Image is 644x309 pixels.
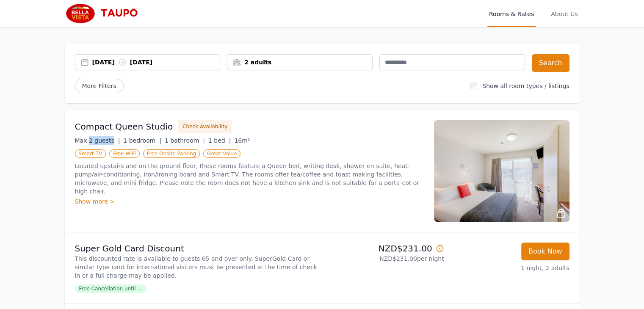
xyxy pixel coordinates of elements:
img: Bella Vista Taupo [65,3,146,24]
p: Super Gold Card Discount [75,243,319,254]
p: 1 night, 2 adults [451,264,569,272]
span: Free Cancellation until ... [75,284,146,293]
div: [DATE] [DATE] [92,58,220,66]
p: NZD$231.00 [326,243,444,254]
span: Max 2 guests | [75,137,120,144]
span: 1 bed | [208,137,231,144]
p: This discounted rate is available to guests 65 and over only. SuperGold Card or similar type card... [75,254,319,280]
button: Book Now [521,243,569,260]
button: Check Availability [178,120,232,133]
span: 16m² [234,137,250,144]
span: 1 bathroom | [165,137,205,144]
h3: Compact Queen Studio [75,121,173,132]
p: NZD$231.00 per night [326,254,444,263]
span: More Filters [75,79,124,93]
span: Smart TV [75,149,106,158]
label: Show all room types / listings [482,83,569,89]
span: 1 bedroom | [123,137,161,144]
div: Show more > [75,197,424,206]
p: Located upstairs and on the ground floor, these rooms feature a Queen bed, writing desk, shower e... [75,162,424,196]
button: Search [532,54,569,72]
span: Free Onsite Parking [143,149,200,158]
span: Free WiFi [109,149,140,158]
span: Great Value [203,149,240,158]
div: 2 adults [227,58,372,66]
